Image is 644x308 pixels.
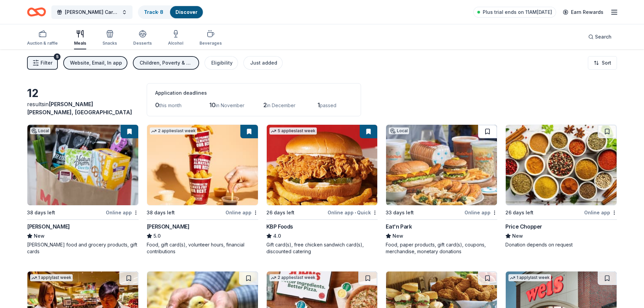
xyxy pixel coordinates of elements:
span: 2 [263,101,267,109]
div: Food, paper products, gift card(s), coupons, merchandise, monetary donations [386,241,497,255]
div: Beverages [199,41,222,46]
span: Plus trial ends on 11AM[DATE] [483,8,552,16]
button: Alcohol [168,27,183,49]
a: Home [27,4,46,20]
div: Children, Poverty & Hunger, Health, Social Justice, Education [140,59,194,67]
a: Earn Rewards [559,6,607,18]
div: Local [30,127,50,134]
div: Food, gift card(s), volunteer hours, financial contributions [147,241,258,255]
img: Image for Eat'n Park [386,125,497,205]
span: in [27,101,132,116]
div: 2 applies last week [150,127,197,135]
div: Eat'n Park [386,222,412,231]
div: 12 [27,87,139,100]
span: New [392,232,403,240]
button: Search [583,30,617,44]
span: [PERSON_NAME] Care Holiday/Christmas Party [65,8,119,16]
span: in December [267,102,295,108]
button: Desserts [133,27,152,49]
img: Image for MARTIN'S [27,125,138,205]
a: Track· 8 [144,9,163,15]
button: Website, Email, In app [63,56,127,70]
span: 5.0 [153,232,161,240]
span: in November [216,102,244,108]
div: Online app [464,208,497,217]
span: New [512,232,523,240]
button: Beverages [199,27,222,49]
div: Snacks [102,41,117,46]
button: Just added [243,56,283,70]
a: Image for MARTIN'SLocal38 days leftOnline app[PERSON_NAME]New[PERSON_NAME] food and grocery produ... [27,124,139,255]
div: Local [389,127,409,134]
button: Sort [588,56,617,70]
button: Children, Poverty & Hunger, Health, Social Justice, Education [133,56,199,70]
div: 5 [54,53,61,60]
div: Online app Quick [328,208,378,217]
span: • [355,210,356,215]
button: Meals [74,27,86,49]
div: Online app [106,208,139,217]
span: 1 [317,101,320,109]
div: Website, Email, In app [70,59,122,67]
div: 1 apply last week [508,274,551,281]
span: 4.0 [273,232,281,240]
span: Filter [41,59,52,67]
div: [PERSON_NAME] [147,222,190,231]
div: 5 applies last week [269,127,317,135]
div: 38 days left [147,209,175,217]
a: Image for KBP Foods5 applieslast week26 days leftOnline app•QuickKBP Foods4.0Gift card(s), free c... [266,124,378,255]
button: [PERSON_NAME] Care Holiday/Christmas Party [51,5,133,19]
img: Image for KBP Foods [267,125,378,205]
span: [PERSON_NAME] [PERSON_NAME], [GEOGRAPHIC_DATA] [27,101,132,116]
div: 26 days left [266,209,294,217]
img: Image for Price Chopper [506,125,617,205]
div: Donation depends on request [505,241,617,248]
div: Eligibility [211,59,233,67]
div: KBP Foods [266,222,293,231]
div: 26 days left [505,209,533,217]
button: Snacks [102,27,117,49]
div: Application deadlines [155,89,353,97]
div: Just added [250,59,277,67]
button: Auction & raffle [27,27,58,49]
div: Auction & raffle [27,41,58,46]
a: Image for Eat'n ParkLocal33 days leftOnline appEat'n ParkNewFood, paper products, gift card(s), c... [386,124,497,255]
div: 1 apply last week [30,274,73,281]
span: passed [320,102,336,108]
button: Eligibility [205,56,238,70]
div: results [27,100,139,116]
a: Discover [175,9,197,15]
div: Price Chopper [505,222,542,231]
img: Image for Sheetz [147,125,258,205]
span: New [34,232,45,240]
div: 2 applies last week [269,274,317,281]
a: Image for Sheetz2 applieslast week38 days leftOnline app[PERSON_NAME]5.0Food, gift card(s), volun... [147,124,258,255]
div: 38 days left [27,209,55,217]
div: 33 days left [386,209,414,217]
span: 10 [209,101,216,109]
a: Image for Price Chopper26 days leftOnline appPrice ChopperNewDonation depends on request [505,124,617,248]
span: Sort [602,59,611,67]
div: Alcohol [168,41,183,46]
div: Meals [74,41,86,46]
div: [PERSON_NAME] food and grocery products, gift cards [27,241,139,255]
div: Online app [584,208,617,217]
span: this month [159,102,182,108]
span: Search [595,33,612,41]
div: Gift card(s), free chicken sandwich card(s), discounted catering [266,241,378,255]
div: Desserts [133,41,152,46]
div: [PERSON_NAME] [27,222,70,231]
span: 0 [155,101,159,109]
div: Online app [225,208,258,217]
button: Track· 8Discover [138,5,204,19]
a: Plus trial ends on 11AM[DATE] [473,7,556,18]
button: Filter5 [27,56,58,70]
